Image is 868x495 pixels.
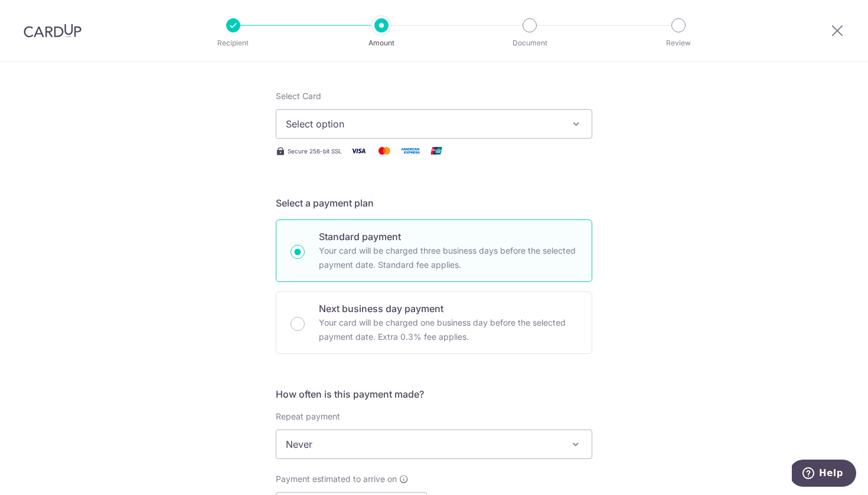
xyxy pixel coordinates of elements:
p: Review [635,37,722,49]
img: Mastercard [373,143,396,158]
h5: How often is this payment made? [276,387,592,401]
img: American Express [399,143,422,158]
p: Your card will be charged one business day before the selected payment date. Extra 0.3% fee applies. [319,316,577,344]
span: translation missing: en.payables.payment_networks.credit_card.summary.labels.select_card [276,91,321,101]
span: Select option [286,117,561,131]
p: Your card will be charged three business days before the selected payment date. Standard fee appl... [319,244,577,272]
span: Payment estimated to arrive on [276,473,397,485]
h5: Select a payment plan [276,196,592,210]
span: Secure 256-bit SSL [288,146,342,156]
img: Union Pay [425,143,448,158]
iframe: Opens a widget where you can find more information [792,460,856,489]
p: Standard payment [319,230,577,244]
button: Select option [276,109,592,139]
span: Never [276,430,592,459]
span: Never [276,430,592,458]
p: Recipient [190,37,277,49]
label: Repeat payment [276,411,340,422]
img: Visa [347,143,370,158]
p: Document [486,37,573,49]
p: Amount [338,37,425,49]
img: CardUp [24,24,81,38]
p: Next business day payment [319,301,577,316]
